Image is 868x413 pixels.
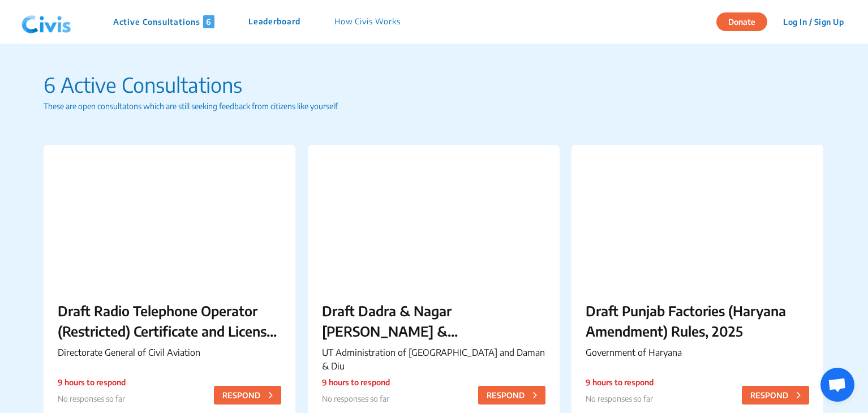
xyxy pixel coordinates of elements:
p: Draft Radio Telephone Operator (Restricted) Certificate and License Rules 2025 [58,300,281,341]
p: These are open consultatons which are still seeking feedback from citizens like yourself [44,100,825,112]
span: 6 [203,15,214,28]
p: Active Consultations [113,15,214,28]
p: 9 hours to respond [58,376,126,388]
p: Leaderboard [248,15,300,28]
p: 9 hours to respond [322,376,390,388]
button: RESPOND [742,386,809,405]
p: 9 hours to respond [586,376,654,388]
span: No responses so far [586,394,653,403]
button: RESPOND [478,386,545,405]
p: Government of Haryana [586,346,809,359]
div: Open chat [820,368,854,402]
p: 6 Active Consultations [44,70,825,100]
button: RESPOND [214,386,281,405]
p: Directorate General of Civil Aviation [58,346,281,359]
img: navlogo.png [17,5,76,39]
a: Donate [716,15,776,27]
span: No responses so far [322,394,389,403]
p: Draft Dadra & Nagar [PERSON_NAME] & [PERSON_NAME] & Diu [PERSON_NAME] (Amendment of Provisons) Re... [322,300,545,341]
p: Draft Punjab Factories (Haryana Amendment) Rules, 2025 [586,300,809,341]
p: How Civis Works [334,15,401,28]
button: Donate [716,12,767,31]
p: UT Administration of [GEOGRAPHIC_DATA] and Daman & Diu [322,346,545,373]
span: No responses so far [58,394,125,403]
button: Log In / Sign Up [776,13,851,31]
